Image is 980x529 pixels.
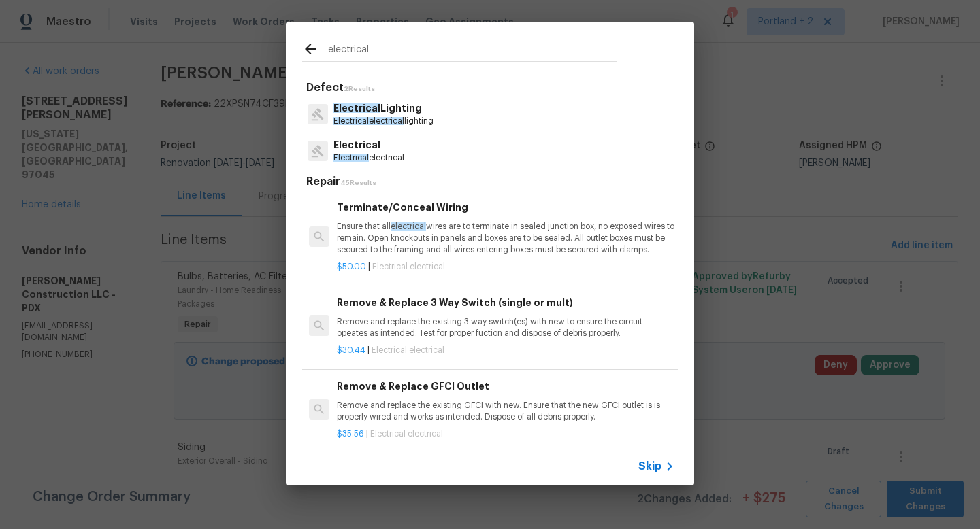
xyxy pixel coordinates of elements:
[344,86,375,92] span: 2 Results
[372,346,444,354] span: Electrical electrical
[337,261,674,273] p: |
[372,262,445,271] span: Electrical electrical
[337,262,366,271] span: $50.00
[370,430,443,438] span: Electrical electrical
[306,175,678,189] h5: Repair
[337,400,674,423] p: Remove and replace the existing GFCI with new. Ensure that the new GFCI outlet is is properly wir...
[333,101,434,116] p: Lighting
[333,154,369,162] span: Electrical
[337,316,674,339] p: Remove and replace the existing 3 way switch(es) with new to ensure the circuit opeates as intend...
[337,295,674,310] h6: Remove & Replace 3 Way Switch (single or mult)
[337,379,674,394] h6: Remove & Replace GFCI Outlet
[328,41,617,61] input: Search issues or repairs
[337,200,674,215] h6: Terminate/Conceal Wiring
[340,180,376,186] span: 45 Results
[333,152,404,164] p: electrical
[333,117,369,125] span: Electrical
[337,346,365,354] span: $30.44
[337,221,674,256] p: Ensure that all wires are to terminate in sealed junction box, no exposed wires to remain. Open k...
[337,430,364,438] span: $35.56
[369,117,404,125] span: electrical
[391,222,426,231] span: electrical
[306,81,678,95] h5: Defect
[333,103,380,113] span: Electrical
[333,138,404,152] p: Electrical
[333,116,434,127] p: lighting
[638,460,661,473] span: Skip
[337,428,674,440] p: |
[337,345,674,356] p: |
